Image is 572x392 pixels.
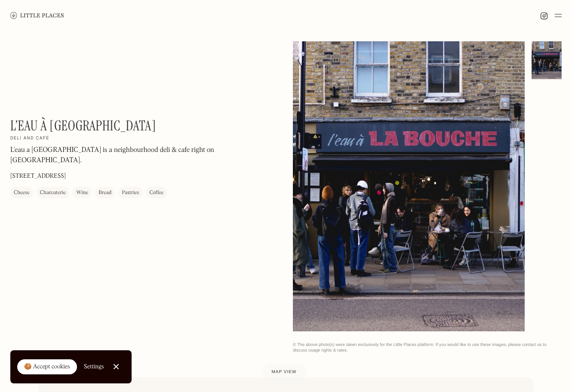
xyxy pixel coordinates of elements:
h1: L’eau à [GEOGRAPHIC_DATA] [10,117,156,134]
div: Bread [98,189,111,198]
div: Pastries [122,189,139,198]
span: Map view [272,370,297,374]
div: Charcuterie [40,189,66,198]
div: Coffee [149,189,163,198]
div: 🍪 Accept cookies [24,363,70,371]
a: Close Cookie Popup [108,358,125,375]
div: © The above photo(s) were taken exclusively for the Little Places platform. If you would like to ... [293,342,562,353]
div: Cheese [14,189,30,198]
p: [STREET_ADDRESS] [10,172,66,181]
h2: Deli and cafe [10,136,49,142]
a: 🍪 Accept cookies [17,359,77,375]
a: Map view [261,363,307,382]
div: Settings [84,364,104,370]
a: Settings [84,357,104,377]
div: Wine [76,189,88,198]
p: L'eau a [GEOGRAPHIC_DATA] is a neighbourhood deli & cafe right on [GEOGRAPHIC_DATA]. [10,145,243,166]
